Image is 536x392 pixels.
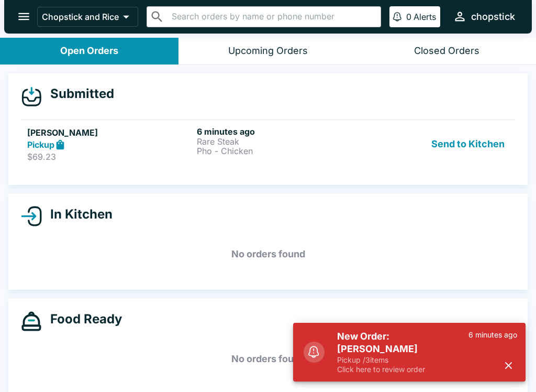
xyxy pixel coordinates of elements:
[449,5,519,28] button: chopstick
[197,126,362,137] h6: 6 minutes ago
[37,7,138,27] button: Chopstick and Rice
[27,151,193,162] p: $69.23
[27,139,54,150] strong: Pickup
[42,12,119,22] p: Chopstick and Rice
[468,330,517,340] p: 6 minutes ago
[27,126,193,139] h5: [PERSON_NAME]
[10,3,37,30] button: open drawer
[197,137,362,146] p: Rare Steak
[60,45,118,57] div: Open Orders
[169,9,376,24] input: Search orders by name or phone number
[42,86,114,102] h4: Submitted
[21,340,515,378] h5: No orders found
[427,126,509,162] button: Send to Kitchen
[337,355,468,365] p: Pickup / 3 items
[337,330,468,355] h5: New Order: [PERSON_NAME]
[21,235,515,273] h5: No orders found
[21,119,515,169] a: [PERSON_NAME]Pickup$69.236 minutes agoRare SteakPho - ChickenSend to Kitchen
[228,45,308,57] div: Upcoming Orders
[42,206,113,222] h4: In Kitchen
[337,365,468,374] p: Click here to review order
[471,10,515,23] div: chopstick
[414,12,436,22] p: Alerts
[42,311,122,327] h4: Food Ready
[197,146,362,156] p: Pho - Chicken
[414,45,479,57] div: Closed Orders
[406,12,411,22] p: 0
